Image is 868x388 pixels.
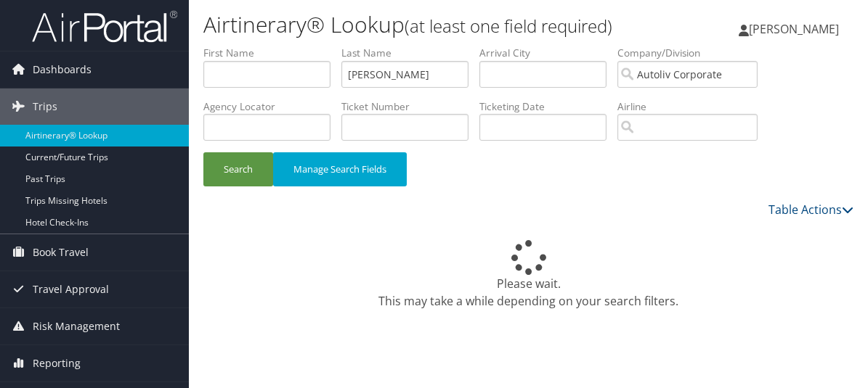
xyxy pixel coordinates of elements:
label: Airline [617,99,768,114]
label: First Name [203,46,341,60]
label: Agency Locator [203,99,341,114]
h1: Airtinerary® Lookup [203,9,637,40]
span: Risk Management [33,308,120,344]
label: Company/Division [617,46,768,60]
span: Reporting [33,345,81,381]
label: Arrival City [479,46,617,60]
span: [PERSON_NAME] [749,21,839,37]
label: Ticket Number [341,99,479,114]
span: Trips [33,88,57,125]
img: airportal-logo.png [32,9,177,44]
a: Table Actions [768,202,853,218]
span: Travel Approval [33,271,109,307]
button: Manage Search Fields [273,152,407,186]
small: (at least one field required) [405,14,612,38]
span: Dashboards [33,51,92,88]
a: [PERSON_NAME] [739,7,853,51]
span: Book Travel [33,234,89,271]
div: Please wait. This may take a while depending on your search filters. [203,240,853,310]
label: Ticketing Date [479,99,617,114]
button: Search [203,152,273,186]
label: Last Name [341,46,479,60]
